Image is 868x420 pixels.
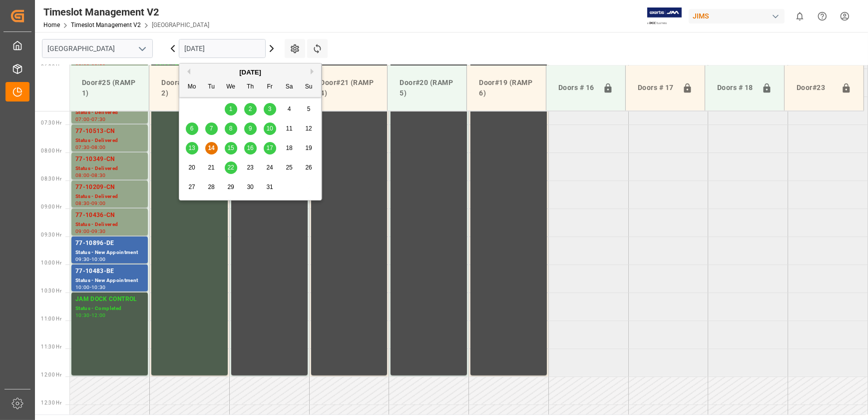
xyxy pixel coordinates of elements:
div: Choose Monday, October 20th, 2025 [186,161,198,174]
div: Choose Monday, October 6th, 2025 [186,122,198,135]
span: 11:30 Hr [41,344,61,349]
div: Choose Sunday, October 19th, 2025 [303,142,315,154]
span: 24 [266,164,273,171]
span: 3 [268,105,272,112]
div: Status - Completed [75,304,144,313]
div: Choose Friday, October 17th, 2025 [264,142,276,154]
a: Home [43,21,60,28]
div: Door#25 (RAMP 1) [78,73,141,102]
div: - [90,117,91,121]
div: 09:30 [91,229,106,233]
div: - [90,173,91,177]
span: 12:00 Hr [41,372,61,377]
div: Choose Thursday, October 30th, 2025 [244,181,257,193]
span: 7 [210,125,213,132]
span: 22 [227,164,234,171]
div: Choose Tuesday, October 21st, 2025 [205,161,218,174]
span: 18 [286,144,292,151]
div: Choose Saturday, October 25th, 2025 [283,161,296,174]
div: Door#24 (RAMP 2) [157,73,220,102]
div: 12:00 [91,313,106,317]
span: 21 [208,164,214,171]
span: 23 [247,164,253,171]
div: Status - New Appointment [75,248,144,257]
a: Timeslot Management V2 [71,21,141,28]
div: We [225,81,237,93]
div: Choose Tuesday, October 7th, 2025 [205,122,218,135]
div: JAM DOCK CONTROL [75,294,144,304]
div: Choose Thursday, October 16th, 2025 [244,142,257,154]
span: 07:30 Hr [41,120,61,125]
span: 15 [227,144,234,151]
div: - [90,201,91,205]
div: Choose Wednesday, October 8th, 2025 [225,122,237,135]
span: 1 [229,105,233,112]
span: 25 [286,164,292,171]
div: Door#21 (RAMP 4) [316,73,379,102]
button: JIMS [689,6,789,25]
div: Choose Friday, October 31st, 2025 [264,181,276,193]
div: Choose Friday, October 10th, 2025 [264,122,276,135]
div: Choose Monday, October 27th, 2025 [186,181,198,193]
div: Mo [186,81,198,93]
span: 2 [249,105,252,112]
div: 09:00 [75,229,90,233]
div: Status - Delivered [75,136,144,145]
input: Type to search/select [42,39,153,58]
span: 13 [188,144,195,151]
div: Choose Friday, October 24th, 2025 [264,161,276,174]
div: Choose Tuesday, October 28th, 2025 [205,181,218,193]
div: - [90,285,91,289]
div: Choose Wednesday, October 1st, 2025 [225,103,237,115]
span: 09:00 Hr [41,204,61,209]
img: Exertis%20JAM%20-%20Email%20Logo.jpg_1722504956.jpg [647,7,682,25]
div: 77-10483-BE [75,266,144,276]
div: 10:30 [75,313,90,317]
span: 31 [266,183,273,190]
div: Status - New Appointment [75,276,144,285]
span: 16 [247,144,253,151]
button: Next Month [311,68,317,74]
span: 11:00 Hr [41,316,61,321]
span: 28 [208,183,214,190]
div: Doors # 18 [713,78,758,97]
div: JIMS [689,9,785,23]
div: Status - Delivered [75,164,144,173]
div: Door#20 (RAMP 5) [396,73,458,102]
div: 07:00 [75,117,90,121]
div: 10:30 [91,285,106,289]
div: Choose Wednesday, October 22nd, 2025 [225,161,237,174]
div: Choose Saturday, October 4th, 2025 [283,103,296,115]
div: - [90,229,91,233]
div: Choose Wednesday, October 29th, 2025 [225,181,237,193]
button: show 0 new notifications [789,5,811,27]
span: 20 [188,164,195,171]
span: 12:30 Hr [41,400,61,405]
div: Timeslot Management V2 [43,4,209,19]
div: 09:00 [91,201,106,205]
div: Choose Saturday, October 18th, 2025 [283,142,296,154]
span: 08:00 Hr [41,148,61,153]
div: - [90,145,91,149]
span: 10:30 Hr [41,288,61,293]
span: 4 [288,105,291,112]
div: 08:30 [75,201,90,205]
span: 5 [307,105,311,112]
div: Choose Thursday, October 23rd, 2025 [244,161,257,174]
div: Door#19 (RAMP 6) [475,73,538,102]
span: 9 [249,125,252,132]
div: Choose Wednesday, October 15th, 2025 [225,142,237,154]
span: 10 [266,125,273,132]
div: Choose Sunday, October 12th, 2025 [303,122,315,135]
div: Th [244,81,257,93]
div: - [90,257,91,261]
div: month 2025-10 [182,99,319,197]
span: 12 [305,125,312,132]
div: 07:30 [91,117,106,121]
button: Help Center [811,5,834,27]
div: 77-10896-DE [75,238,144,248]
div: Tu [205,81,218,93]
span: 6 [190,125,194,132]
div: Sa [283,81,296,93]
div: 08:30 [91,173,106,177]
